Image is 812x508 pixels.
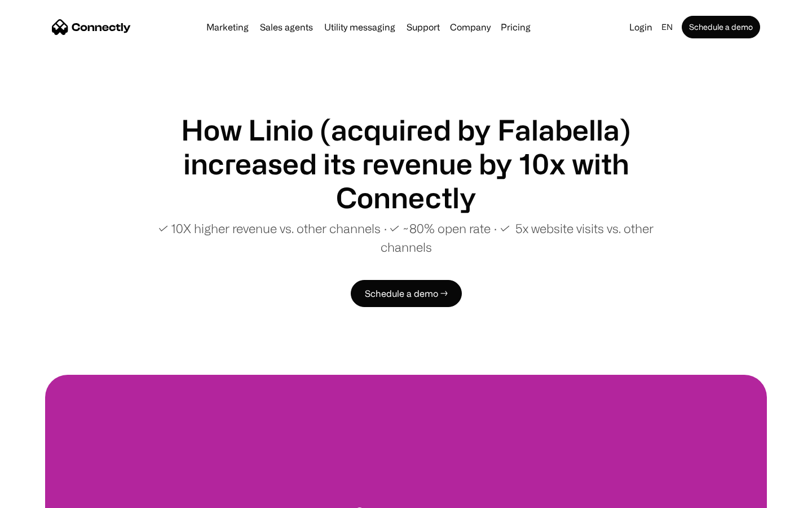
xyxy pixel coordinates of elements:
[135,113,677,214] h1: How Linio (acquired by Falabella) increased its revenue by 10x with Connectly
[402,23,444,32] a: Support
[447,19,494,35] div: Company
[11,487,68,504] aside: Language selected: English
[496,23,535,32] a: Pricing
[682,16,760,38] a: Schedule a demo
[351,280,462,307] a: Schedule a demo →
[52,19,131,36] a: home
[661,19,673,35] div: en
[135,219,677,256] p: ✓ 10X higher revenue vs. other channels ∙ ✓ ~80% open rate ∙ ✓ 5x website visits vs. other channels
[23,488,68,504] ul: Language list
[657,19,679,35] div: en
[320,23,400,32] a: Utility messaging
[625,19,657,35] a: Login
[450,19,491,35] div: Company
[255,23,317,32] a: Sales agents
[202,23,253,32] a: Marketing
